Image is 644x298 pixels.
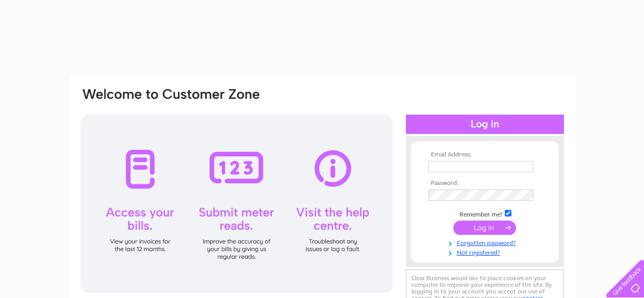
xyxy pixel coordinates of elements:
td: Remember me? [426,208,544,219]
a: Forgotten password? [428,237,544,247]
a: Not registered? [428,247,544,257]
input: Submit [453,221,516,235]
th: Password: [426,180,544,187]
th: Email Address: [426,151,544,158]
